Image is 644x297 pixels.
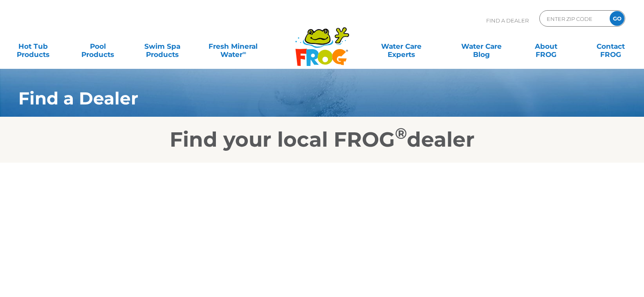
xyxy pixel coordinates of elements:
h2: Find your local FROG dealer [6,127,638,152]
a: Swim SpaProducts [137,38,188,54]
input: GO [610,11,624,26]
img: Frog Products Logo [291,16,354,66]
sup: ∞ [242,50,246,56]
a: Water CareBlog [456,38,507,54]
a: AboutFROG [521,38,571,54]
h1: Find a Dealer [18,88,575,108]
a: Fresh MineralWater∞ [202,38,265,54]
a: PoolProducts [73,38,123,54]
sup: ® [395,124,407,143]
a: ContactFROG [586,38,636,54]
a: Hot TubProducts [8,38,58,54]
p: Find A Dealer [486,10,529,31]
a: Water CareExperts [361,38,442,54]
